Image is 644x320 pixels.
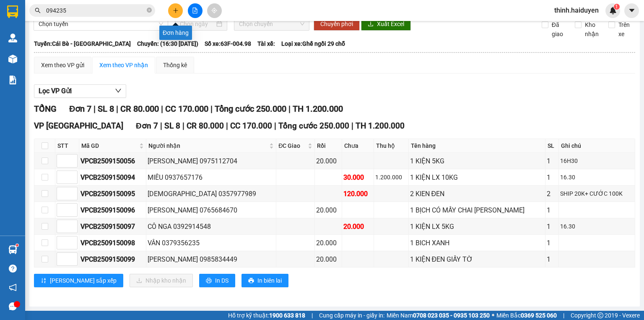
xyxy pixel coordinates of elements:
div: VPCB2509150097 [80,221,145,232]
button: Chuyển phơi [314,17,360,31]
span: Người nhận [148,141,267,150]
div: 120.000 [343,189,372,199]
div: CÔ NGA 0392914548 [148,221,275,232]
div: VPCB2509150099 [80,254,145,265]
sup: 1 [16,244,18,247]
div: VPCB2509150095 [80,189,145,199]
span: CR 80.000 [187,121,224,131]
img: solution-icon [8,76,17,84]
th: Chưa [342,139,374,153]
strong: 0369 525 060 [521,312,557,319]
span: TH 1.200.000 [356,121,405,131]
img: warehouse-icon [8,34,17,42]
span: | [351,121,353,131]
span: close-circle [147,8,152,13]
div: 16H30 [560,156,634,165]
div: Thống kê [163,60,187,70]
span: | [274,121,276,131]
img: warehouse-icon [8,55,17,63]
div: 1 [547,172,557,183]
span: Chọn chuyến [239,18,305,30]
td: VPCB2509150056 [79,153,146,169]
img: icon-new-feature [609,7,617,14]
span: CC 170.000 [230,121,272,131]
span: | [288,104,291,114]
div: VPCB2509150096 [80,205,145,215]
button: Lọc VP Gửi [34,84,126,98]
div: 1 [547,221,557,232]
strong: 1900 633 818 [269,312,305,319]
span: [PERSON_NAME] sắp xếp [50,276,117,285]
th: STT [55,139,79,153]
span: Trên xe [615,20,636,39]
div: 2 KIEN ĐEN [410,189,544,199]
div: VPCB2509150094 [80,172,145,183]
div: SHIP 20K+ CƯỚC 100K [560,189,634,198]
div: Xem theo VP nhận [99,60,148,70]
span: Kho nhận [582,20,602,39]
span: printer [248,278,254,284]
div: 1 BICH XANH [410,238,544,248]
div: 20.000 [316,156,340,166]
div: 1 [547,238,557,248]
input: Tìm tên, số ĐT hoặc mã đơn [46,6,145,15]
div: Xem theo VP gửi [41,60,84,70]
th: Rồi [315,139,342,153]
div: [PERSON_NAME] 0765684670 [148,205,275,215]
div: [PERSON_NAME] 0975112704 [148,156,275,166]
button: caret-down [624,3,639,18]
div: VPCB2509150056 [80,156,145,166]
span: Đơn 7 [136,121,158,131]
div: 1.200.000 [375,173,407,182]
button: printerIn DS [199,274,235,287]
img: logo-vxr [7,5,18,18]
sup: 1 [614,4,620,10]
span: Cung cấp máy in - giấy in: [319,311,384,320]
span: message [9,302,17,310]
div: MIÊU 0937657176 [148,172,275,183]
span: sort-ascending [41,278,47,284]
div: 1 [547,205,557,215]
div: 30.000 [343,172,372,183]
span: SL 8 [98,104,114,114]
span: Loại xe: Ghế ngồi 29 chỗ [281,39,345,48]
div: 20.000 [316,205,340,215]
strong: 0708 023 035 - 0935 103 250 [413,312,490,319]
button: file-add [188,3,203,18]
th: Ghi chú [559,139,635,153]
span: TH 1.200.000 [293,104,343,114]
span: file-add [192,8,198,13]
span: | [312,311,313,320]
div: VÂN 0379356235 [148,238,275,248]
td: VPCB2509150094 [79,169,146,186]
span: 1 [615,4,618,10]
span: printer [206,278,212,284]
button: downloadNhập kho nhận [130,274,193,287]
span: thinh.haiduyen [548,5,605,16]
span: Tổng cước 250.000 [278,121,349,131]
span: | [161,104,163,114]
span: TỔNG [34,104,57,114]
div: 1 [547,254,557,265]
td: VPCB2509150097 [79,218,146,235]
td: VPCB2509150098 [79,235,146,251]
span: aim [211,8,217,13]
span: plus [173,8,179,13]
button: aim [207,3,222,18]
span: Xuất Excel [377,19,404,29]
span: Tài xế: [257,39,275,48]
span: Lọc VP Gửi [39,86,72,96]
span: | [93,104,96,114]
span: | [563,311,564,320]
span: Số xe: 63F-004.98 [205,39,251,48]
span: down [115,87,122,94]
th: Thu hộ [374,139,409,153]
th: Tên hàng [409,139,546,153]
span: ĐC Giao [278,141,306,150]
div: 20.000 [343,221,372,232]
span: ⚪️ [492,314,494,317]
div: 1 KIỆN ĐEN GIẤY TỜ [410,254,544,265]
span: notification [9,283,17,291]
span: In DS [215,276,229,285]
div: [PERSON_NAME] 0985834449 [148,254,275,265]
